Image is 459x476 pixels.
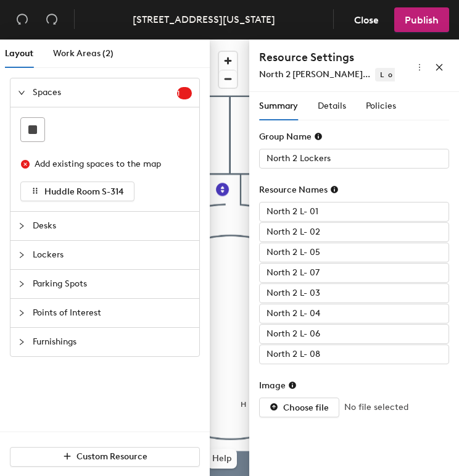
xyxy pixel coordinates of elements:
input: Unknown Lockers [259,202,449,222]
input: Unknown Lockers [259,149,449,169]
span: collapsed [18,338,25,346]
span: Parking Spots [33,270,192,298]
span: collapsed [18,251,25,259]
input: Unknown Lockers [259,344,449,364]
span: Choose file [283,403,329,413]
button: Undo (⌘ + Z) [10,7,35,32]
div: Group Name [259,132,323,142]
button: Custom Resource [10,447,200,467]
span: Huddle Room S-314 [44,186,124,197]
span: Layout [5,48,33,59]
span: close-circle [21,160,30,169]
div: Resource Names [259,185,339,195]
sup: 1 [177,87,192,99]
span: Furnishings [33,328,192,356]
button: Redo (⌘ + ⇧ + Z) [39,7,64,32]
button: Huddle Room S-314 [20,182,134,201]
button: Help [207,449,237,469]
div: [STREET_ADDRESS][US_STATE] [133,12,275,27]
span: Publish [405,14,439,26]
input: Unknown Lockers [259,263,449,283]
span: expanded [18,89,25,96]
div: Add existing spaces to the map [35,157,181,171]
input: Unknown Lockers [259,222,449,242]
h4: Resource Settings [259,49,395,65]
span: 1 [177,89,192,98]
button: Choose file [259,398,339,417]
span: Summary [259,101,298,111]
input: Unknown Lockers [259,243,449,262]
button: Publish [394,7,449,32]
span: Details [318,101,346,111]
span: close [435,63,444,72]
input: Unknown Lockers [259,283,449,303]
span: Lockers [33,241,192,269]
span: Policies [366,101,396,111]
div: Image [259,380,297,391]
span: collapsed [18,309,25,317]
span: No file selected [344,401,408,414]
span: Close [354,14,379,26]
span: Work Areas (2) [53,48,114,59]
span: undo [16,13,28,25]
button: Close [344,7,389,32]
span: more [415,63,424,72]
span: collapsed [18,222,25,230]
span: North 2 [PERSON_NAME]... [259,69,370,80]
input: Unknown Lockers [259,324,449,344]
span: Points of Interest [33,299,192,327]
input: Unknown Lockers [259,304,449,324]
span: Spaces [33,78,177,107]
span: collapsed [18,280,25,288]
span: Custom Resource [76,451,147,462]
span: Desks [33,212,192,240]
